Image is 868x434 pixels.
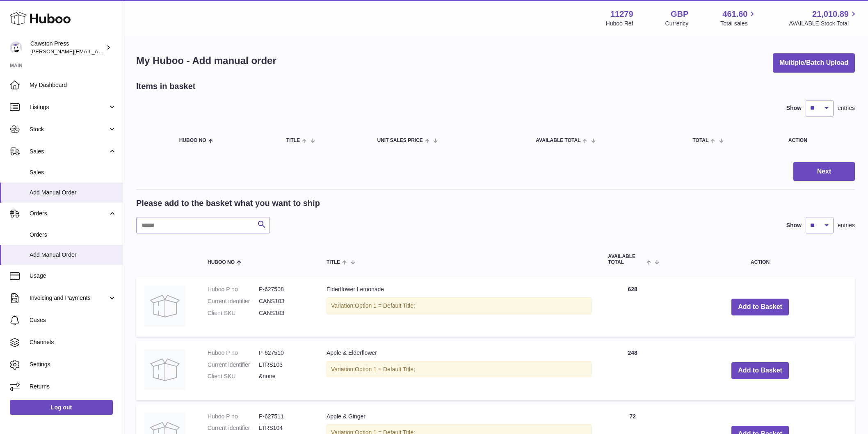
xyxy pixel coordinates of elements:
span: Usage [30,272,116,280]
div: Action [788,138,847,143]
span: entries [838,104,855,112]
strong: 11279 [610,9,633,20]
dt: Current identifier [208,424,259,432]
td: 628 [600,277,665,337]
dt: Client SKU [208,372,259,380]
img: Elderflower Lemonade [144,286,185,327]
button: Add to Basket [731,362,789,379]
span: Cases [30,316,116,324]
span: AVAILABLE Total [608,254,644,265]
span: Title [286,138,300,143]
strong: GBP [671,9,688,20]
dd: CANS103 [259,297,310,305]
dd: P-627510 [259,349,310,357]
span: Huboo no [208,260,235,265]
span: Orders [30,231,116,239]
dt: Current identifier [208,297,259,305]
span: Total [692,138,708,143]
h1: My Huboo - Add manual order [136,54,276,67]
button: Multiple/Batch Upload [773,53,855,73]
button: Next [793,162,855,181]
span: Listings [30,103,108,111]
a: 461.60 Total sales [720,9,757,27]
span: Settings [30,361,116,368]
span: AVAILABLE Stock Total [789,20,858,27]
span: Add Manual Order [30,189,116,196]
span: Invoicing and Payments [30,294,108,302]
dd: LTRS104 [259,424,310,432]
span: Option 1 = Default Title; [355,302,415,309]
span: AVAILABLE Total [536,138,580,143]
div: Cawston Press [30,40,104,55]
dt: Huboo P no [208,413,259,420]
span: Unit Sales Price [377,138,423,143]
label: Show [786,104,802,112]
span: My Dashboard [30,81,116,89]
div: Huboo Ref [606,20,633,27]
span: [PERSON_NAME][EMAIL_ADDRESS][PERSON_NAME][DOMAIN_NAME] [30,48,208,55]
span: entries [838,222,855,229]
span: Option 1 = Default Title; [355,366,415,372]
dd: LTRS103 [259,361,310,369]
img: thomas.carson@cawstonpress.com [10,41,22,54]
span: Huboo no [179,138,206,143]
label: Show [786,222,802,229]
td: 248 [600,341,665,400]
span: Add Manual Order [30,251,116,259]
dt: Current identifier [208,361,259,369]
span: Stock [30,126,108,133]
dd: P-627511 [259,413,310,420]
div: Variation: [327,297,592,314]
dd: &none [259,372,310,380]
dt: Huboo P no [208,349,259,357]
span: Sales [30,169,116,176]
div: Variation: [327,361,592,378]
dd: P-627508 [259,286,310,293]
span: Title [327,260,340,265]
img: Apple & Elderflower [144,349,185,390]
span: Orders [30,210,108,217]
button: Add to Basket [731,299,789,315]
span: Total sales [720,20,757,27]
h2: Items in basket [136,81,196,92]
td: Elderflower Lemonade [318,277,600,337]
dd: CANS103 [259,309,310,317]
span: Channels [30,338,116,346]
dt: Client SKU [208,309,259,317]
a: 21,010.89 AVAILABLE Stock Total [789,9,858,27]
th: Action [665,246,855,273]
span: Returns [30,383,116,391]
dt: Huboo P no [208,286,259,293]
td: Apple & Elderflower [318,341,600,400]
span: 21,010.89 [812,9,849,20]
h2: Please add to the basket what you want to ship [136,198,320,209]
span: Sales [30,148,108,155]
a: Log out [10,400,113,415]
div: Currency [665,20,689,27]
span: 461.60 [722,9,747,20]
